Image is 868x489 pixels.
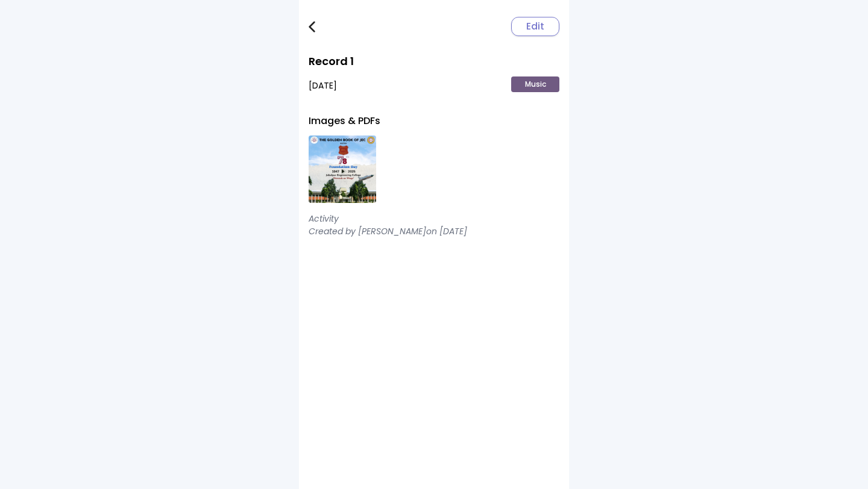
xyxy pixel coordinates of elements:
[309,79,337,92] p: [DATE]
[511,76,559,92] p: Music
[309,116,559,126] h2: Images & PDFs
[309,213,559,225] p: Activity
[526,19,544,34] span: Edit
[511,17,559,36] button: Edit
[309,225,559,238] p: Created by [PERSON_NAME] on [DATE]
[309,53,559,69] h1: Record 1
[309,135,376,203] img: 1000134660.jpg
